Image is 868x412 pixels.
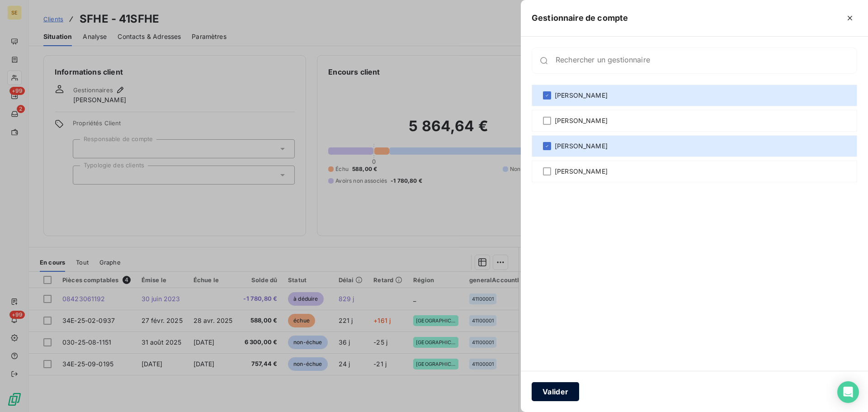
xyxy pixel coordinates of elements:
span: [PERSON_NAME] [555,91,608,100]
span: [PERSON_NAME] [555,167,608,176]
button: Valider [532,382,579,401]
input: placeholder [556,56,857,65]
h5: Gestionnaire de compte [532,12,628,24]
div: Open Intercom Messenger [837,381,859,403]
span: [PERSON_NAME] [555,142,608,151]
span: [PERSON_NAME] [555,116,608,125]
